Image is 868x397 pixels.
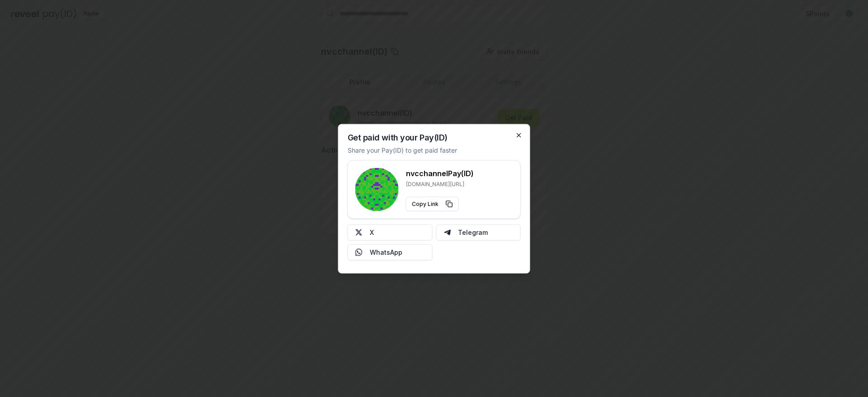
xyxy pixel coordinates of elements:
[406,180,474,187] p: [DOMAIN_NAME][URL]
[348,133,448,141] h2: Get paid with your Pay(ID)
[348,244,433,260] button: WhatsApp
[348,145,457,154] p: Share your Pay(ID) to get paid faster
[443,229,451,236] img: Telegram
[406,196,459,211] button: Copy Link
[436,224,521,240] button: Telegram
[355,248,363,256] img: Whatsapp
[355,229,363,236] img: X
[406,168,474,178] h3: nvcchannel Pay(ID)
[348,224,433,240] button: X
